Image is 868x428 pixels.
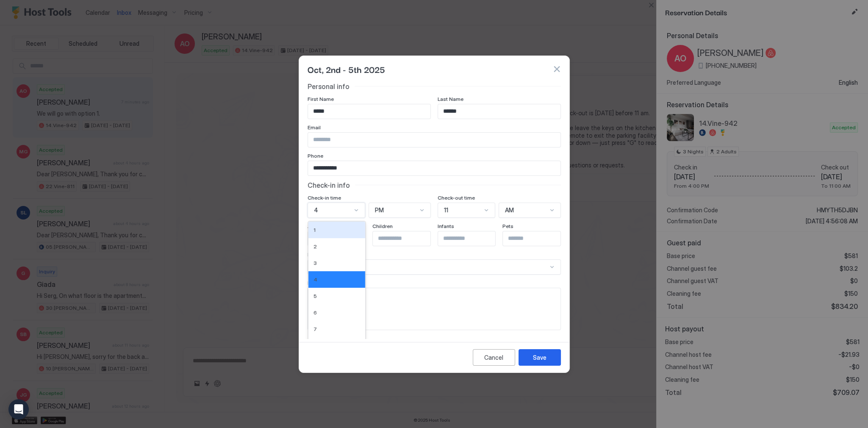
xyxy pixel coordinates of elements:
[308,63,385,75] span: Oct, 2nd - 5th 2025
[519,349,561,366] button: Save
[375,206,384,214] span: PM
[313,293,317,299] span: 5
[505,206,514,214] span: AM
[308,280,322,286] span: Notes
[314,206,318,214] span: 4
[308,181,350,189] span: Check-in info
[313,243,317,250] span: 2
[308,195,341,201] span: Check-in time
[372,223,393,229] span: Children
[308,82,349,91] span: Personal info
[8,399,29,420] div: Open Intercom Messenger
[313,326,317,332] span: 7
[438,195,475,201] span: Check-out time
[438,104,560,119] input: Input Field
[308,124,321,131] span: Email
[313,276,317,283] span: 4
[503,231,572,246] input: Input Field
[313,260,317,266] span: 3
[308,223,323,229] span: Adults
[308,133,560,147] input: Input Field
[313,227,316,233] span: 1
[438,231,507,246] input: Input Field
[308,161,560,175] input: Input Field
[308,288,560,330] textarea: Input Field
[438,96,463,102] span: Last Name
[308,104,430,119] input: Input Field
[373,231,442,246] input: Input Field
[308,96,334,102] span: First Name
[444,206,448,214] span: 11
[313,309,317,316] span: 6
[308,251,332,258] span: Language
[484,353,503,362] div: Cancel
[502,223,513,229] span: Pets
[533,353,546,362] div: Save
[438,223,454,229] span: Infants
[308,153,323,159] span: Phone
[473,349,515,366] button: Cancel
